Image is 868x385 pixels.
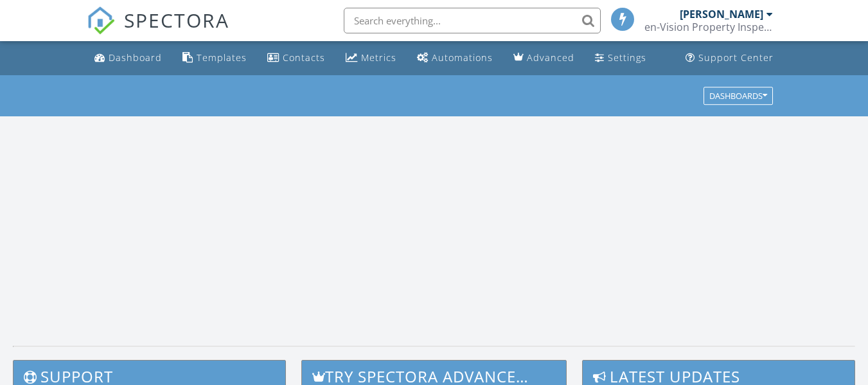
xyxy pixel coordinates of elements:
img: The Best Home Inspection Software - Spectora [87,6,115,35]
div: Settings [608,51,646,64]
button: Dashboards [704,87,773,105]
a: Dashboard [89,46,167,70]
div: Contacts [283,51,325,64]
div: Advanced [527,51,574,64]
a: SPECTORA [87,17,229,44]
a: Support Center [680,46,779,70]
div: Metrics [361,51,396,64]
div: Templates [197,51,247,64]
div: Automations [432,51,493,64]
a: Settings [590,46,651,70]
div: Dashboards [709,91,767,100]
a: Metrics [341,46,402,70]
div: Dashboard [109,51,162,64]
a: Templates [177,46,252,70]
div: [PERSON_NAME] [680,8,763,21]
input: Search everything... [344,8,601,33]
a: Contacts [262,46,330,70]
a: Advanced [508,46,580,70]
div: en-Vision Property Inspections [644,21,773,33]
div: Support Center [698,51,774,64]
a: Automations (Basic) [412,46,498,70]
span: SPECTORA [124,6,229,33]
